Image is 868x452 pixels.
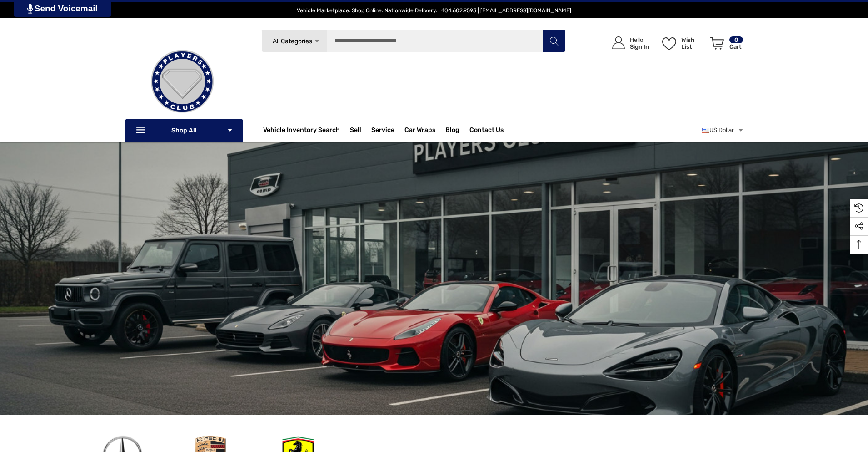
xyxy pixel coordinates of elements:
[263,126,340,136] a: Vehicle Inventory Search
[729,36,743,43] p: 0
[350,126,361,136] span: Sell
[261,30,327,52] a: All Categories Icon Arrow Down Icon Arrow Up
[854,203,863,213] svg: Recently Viewed
[297,7,571,14] span: Vehicle Marketplace. Shop Online. Nationwide Delivery. | 404.602.9593 | [EMAIL_ADDRESS][DOMAIN_NAME]
[658,27,706,59] a: Wish List Wish List
[27,4,33,14] img: PjwhLS0gR2VuZXJhdG9yOiBHcmF2aXQuaW8gLS0+PHN2ZyB4bWxucz0iaHR0cDovL3d3dy53My5vcmcvMjAwMC9zdmciIHhtb...
[702,121,744,139] a: USD
[445,126,459,136] a: Blog
[135,125,149,136] svg: Icon Line
[469,126,504,136] a: Contact Us
[706,27,744,63] a: Cart with 0 items
[404,121,445,139] a: Car Wraps
[371,126,394,136] a: Service
[662,37,676,50] svg: Wish List
[404,126,435,136] span: Car Wraps
[612,36,625,49] svg: Icon User Account
[543,30,565,52] button: Search
[602,27,653,59] a: Sign in
[350,121,371,139] a: Sell
[314,38,320,45] svg: Icon Arrow Down
[729,43,743,50] p: Cart
[630,36,649,43] p: Hello
[710,37,724,50] svg: Review Your Cart
[854,222,863,231] svg: Social Media
[227,127,233,133] svg: Icon Arrow Down
[630,43,649,50] p: Sign In
[125,119,243,142] p: Shop All
[137,36,228,127] img: Players Club | Cars For Sale
[272,37,312,45] span: All Categories
[850,240,868,249] svg: Top
[681,36,705,50] p: Wish List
